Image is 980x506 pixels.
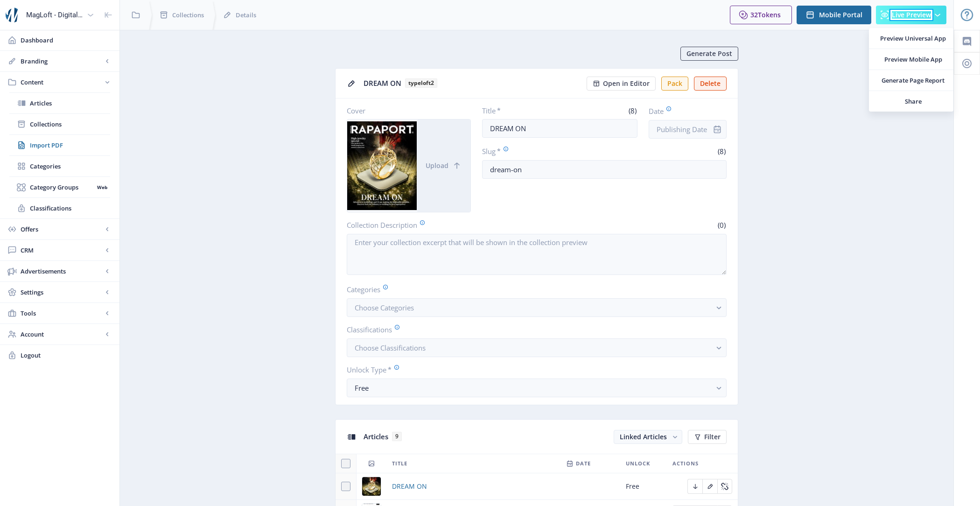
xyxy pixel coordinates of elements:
[355,343,426,352] span: Choose Classifications
[9,198,110,218] a: Classifications
[347,365,719,375] label: Unlock Type
[892,11,931,19] span: Live Preview
[347,106,463,115] label: Cover
[649,120,727,139] input: Publishing Date
[6,7,21,22] img: properties.app_icon.png
[26,5,83,25] div: MagLoft - Digital Magazine
[30,162,110,171] span: Categories
[417,119,470,212] button: Upload
[704,433,721,441] span: Filter
[347,298,727,317] button: Choose Categories
[21,35,112,45] span: Dashboard
[30,183,94,192] span: Category Groups
[21,309,103,318] span: Tools
[587,77,656,91] button: Open in Editor
[9,156,110,176] a: Categories
[869,49,953,70] a: Preview Mobile App
[426,162,448,169] span: Upload
[876,6,946,24] button: Live Preview
[21,246,103,255] span: CRM
[21,77,103,87] span: Content
[355,382,711,394] div: Free
[21,267,103,276] span: Advertisements
[649,106,719,116] label: Date
[716,220,727,230] span: (0)
[880,76,946,85] span: Generate Page Report
[880,55,946,64] span: Preview Mobile App
[30,98,110,108] span: Articles
[576,458,591,469] span: Date
[355,303,414,312] span: Choose Categories
[364,76,581,91] div: DREAM ON
[347,324,719,335] label: Classifications
[672,458,699,469] span: Actions
[236,10,256,20] span: Details
[392,432,402,441] span: 9
[758,10,781,19] span: Tokens
[405,78,437,88] b: typeloft2
[482,119,638,138] input: Type Collection Title ...
[694,77,727,91] button: Delete
[9,93,110,113] a: Articles
[21,56,103,66] span: Branding
[364,432,388,441] span: Articles
[603,80,650,87] span: Open in Editor
[347,338,727,357] button: Choose Classifications
[627,106,637,115] span: (8)
[626,458,650,469] span: Unlock
[347,220,533,230] label: Collection Description
[347,379,727,397] button: Free
[661,77,688,91] button: Pack
[172,10,204,20] span: Collections
[30,119,110,129] span: Collections
[880,34,946,43] span: Preview Universal App
[614,430,682,444] button: Linked Articles
[9,177,110,197] a: Category GroupsWeb
[797,6,871,24] button: Mobile Portal
[680,47,738,61] button: Generate Post
[716,147,727,156] span: (8)
[620,473,667,500] td: Free
[686,50,732,57] span: Generate Post
[21,288,103,297] span: Settings
[30,204,110,213] span: Classifications
[347,284,719,295] label: Categories
[869,91,953,112] a: Share
[9,135,110,155] a: Import PDF
[482,160,727,179] input: this-is-how-a-slug-looks-like
[482,146,601,156] label: Slug
[392,458,407,469] span: Title
[30,141,110,150] span: Import PDF
[869,70,953,91] a: Generate Page Report
[880,97,946,106] span: Share
[94,183,110,192] nb-badge: Web
[21,330,103,339] span: Account
[730,6,792,24] button: 32Tokens
[713,125,722,134] nb-icon: info
[620,432,667,441] span: Linked Articles
[9,114,110,134] a: Collections
[688,430,727,444] button: Filter
[819,11,862,19] span: Mobile Portal
[21,351,112,360] span: Logout
[869,28,953,49] a: Preview Universal App
[21,225,103,234] span: Offers
[482,106,556,115] label: Title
